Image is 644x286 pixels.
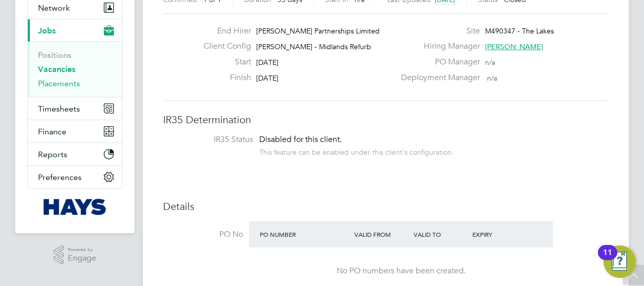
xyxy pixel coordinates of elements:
label: Hiring Manager [395,41,480,52]
span: [PERSON_NAME] Partnerships Limited [256,26,380,35]
div: Jobs [28,42,122,97]
label: End Hirer [195,26,251,37]
div: Valid From [352,225,411,243]
img: hays-logo-retina.png [44,199,107,215]
h3: Details [163,200,609,213]
span: Powered by [68,245,96,254]
button: Jobs [28,19,122,42]
a: Powered byEngage [54,245,97,265]
div: PO Number [257,225,352,243]
span: Disabled for this client. [259,134,342,145]
div: Valid To [411,225,470,243]
span: Engage [68,254,96,263]
span: [DATE] [256,74,278,83]
button: Finance [28,120,122,142]
span: Finance [38,127,66,136]
span: [DATE] [256,58,278,67]
div: No PO numbers have been created. [259,266,543,276]
label: Finish [195,73,251,83]
a: Placements [38,79,80,88]
label: Site [395,26,480,37]
a: Vacancies [38,64,75,74]
span: Jobs [38,26,56,35]
span: n/a [485,58,495,67]
label: Start [195,57,251,67]
span: Preferences [38,172,82,182]
span: n/a [487,74,497,83]
label: PO No [163,229,243,240]
div: This feature can be enabled under this client's configuration. [259,145,454,157]
div: Expiry [470,225,529,243]
span: M490347 - The Lakes [485,26,554,35]
button: Open Resource Center, 11 new notifications [603,245,636,278]
h3: IR35 Determination [163,113,609,126]
span: Timesheets [38,104,80,114]
a: Go to home page [27,199,123,215]
button: Reports [28,143,122,165]
span: Network [38,3,70,13]
button: Preferences [28,166,122,188]
label: IR35 Status [173,134,253,145]
span: Reports [38,150,67,159]
span: [PERSON_NAME] [485,42,543,51]
label: PO Manager [395,57,480,67]
div: 11 [603,253,612,266]
a: Positions [38,50,71,60]
label: Client Config [195,41,251,52]
span: [PERSON_NAME] - Midlands Refurb [256,42,371,51]
button: Timesheets [28,97,122,120]
label: Deployment Manager [395,73,480,83]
